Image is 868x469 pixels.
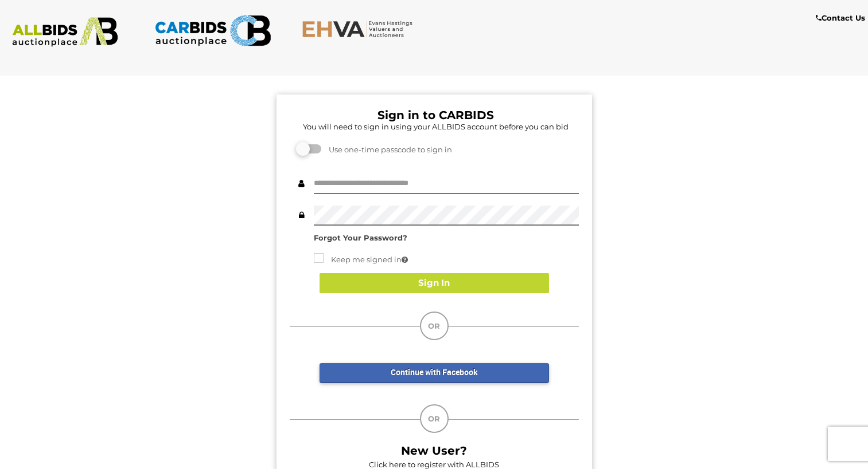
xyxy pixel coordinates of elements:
[420,312,449,340] div: OR
[401,444,467,458] b: New User?
[293,123,579,131] h5: You will need to sign in using your ALLBIDS account before you can bid
[302,20,419,38] img: EHVA.com.au
[816,11,868,25] a: Contact Us
[816,13,865,22] b: Contact Us
[154,11,271,50] img: CARBIDS.com.au
[320,273,549,293] button: Sign In
[377,108,494,122] b: Sign in to CARBIDS
[314,233,407,242] a: Forgot Your Password?
[6,17,123,47] img: ALLBIDS.com.au
[369,460,499,469] a: Click here to register with ALLBIDS
[320,363,549,383] a: Continue with Facebook
[314,253,408,266] label: Keep me signed in
[420,404,449,433] div: OR
[323,145,452,154] span: Use one-time passcode to sign in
